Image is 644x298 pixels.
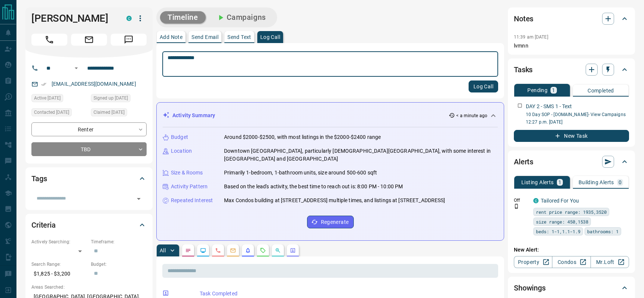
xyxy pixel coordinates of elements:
[185,247,191,253] svg: Notes
[514,256,552,268] a: Property
[533,198,539,203] div: condos.ca
[171,133,188,141] p: Budget
[514,34,548,40] p: 11:39 am [DATE]
[72,64,81,73] button: Open
[290,247,296,253] svg: Agent Actions
[31,122,147,136] div: Renter
[171,183,208,191] p: Activity Pattern
[260,247,266,253] svg: Requests
[172,112,215,119] p: Activity Summary
[93,94,128,102] span: Signed up [DATE]
[514,156,533,168] h2: Alerts
[260,34,280,40] p: Log Call
[541,198,579,204] a: Tailored For You
[230,247,236,253] svg: Emails
[514,61,629,79] div: Tasks
[31,268,87,280] p: $1,825 - $3,200
[160,34,183,40] p: Add Note
[552,88,555,93] p: 1
[91,94,147,104] div: Mon Aug 11 2025
[160,248,166,253] p: All
[215,247,221,253] svg: Calls
[111,34,147,46] span: Message
[514,246,629,254] p: New Alert:
[514,153,629,171] div: Alerts
[514,64,533,76] h2: Tasks
[521,180,554,185] p: Listing Alerts
[224,169,377,177] p: Primarily 1-bedroom, 1-bathroom units, size around 500-600 sqft
[91,238,147,245] p: Timeframe:
[307,216,354,228] button: Regenerate
[245,247,251,253] svg: Listing Alerts
[514,42,629,50] p: lvmnn
[619,180,622,185] p: 0
[591,256,629,268] a: Mr.Loft
[527,88,548,93] p: Pending
[588,88,614,93] p: Completed
[31,173,47,185] h2: Tags
[31,284,147,291] p: Areas Searched:
[200,290,495,298] p: Task Completed
[514,282,546,294] h2: Showings
[171,169,203,177] p: Size & Rooms
[224,183,403,191] p: Based on the lead's activity, the best time to reach out is: 8:00 PM - 10:00 PM
[275,247,281,253] svg: Opportunities
[579,180,614,185] p: Building Alerts
[526,112,626,117] a: 10 Day SOP - [DOMAIN_NAME]- View Campaigns
[34,94,61,102] span: Active [DATE]
[536,208,607,216] span: rent price range: 1935,3520
[227,34,251,40] p: Send Text
[552,256,591,268] a: Condos
[191,34,218,40] p: Send Email
[514,204,519,209] svg: Push Notification Only
[31,142,147,156] div: TBD
[163,109,498,122] div: Activity Summary< a minute ago
[93,109,125,116] span: Claimed [DATE]
[224,133,381,141] p: Around $2000-$2500, with most listings in the $2000-$2400 range
[526,103,572,110] p: DAY 2 - SMS 1 - Text
[31,108,87,119] div: Thu Aug 14 2025
[52,81,136,87] a: [EMAIL_ADDRESS][DOMAIN_NAME]
[31,216,147,234] div: Criteria
[31,238,87,245] p: Actively Searching:
[536,228,580,235] span: beds: 1-1,1.1-1.9
[31,219,56,231] h2: Criteria
[31,261,87,268] p: Search Range:
[71,34,107,46] span: Email
[31,34,67,46] span: Call
[224,147,498,163] p: Downtown [GEOGRAPHIC_DATA], particularly [DEMOGRAPHIC_DATA][GEOGRAPHIC_DATA], with some interest ...
[171,197,213,204] p: Repeated Interest
[31,12,115,24] h1: [PERSON_NAME]
[41,82,46,87] svg: Email Verified
[209,11,273,24] button: Campaigns
[34,109,69,116] span: Contacted [DATE]
[160,11,206,24] button: Timeline
[514,10,629,28] div: Notes
[91,108,147,119] div: Wed Aug 13 2025
[514,279,629,297] div: Showings
[514,197,529,204] p: Off
[171,147,192,155] p: Location
[536,218,588,225] span: size range: 450,1538
[134,194,144,204] button: Open
[456,112,487,119] p: < a minute ago
[558,180,561,185] p: 1
[514,130,629,142] button: New Task
[126,16,132,21] div: condos.ca
[91,261,147,268] p: Budget:
[200,247,206,253] svg: Lead Browsing Activity
[31,170,147,188] div: Tags
[526,119,629,125] p: 12:27 p.m. [DATE]
[587,228,619,235] span: bathrooms: 1
[31,94,87,104] div: Sat Aug 16 2025
[469,80,498,92] button: Log Call
[514,13,533,25] h2: Notes
[224,197,445,204] p: Max Condos building at [STREET_ADDRESS] multiple times, and listings at [STREET_ADDRESS]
